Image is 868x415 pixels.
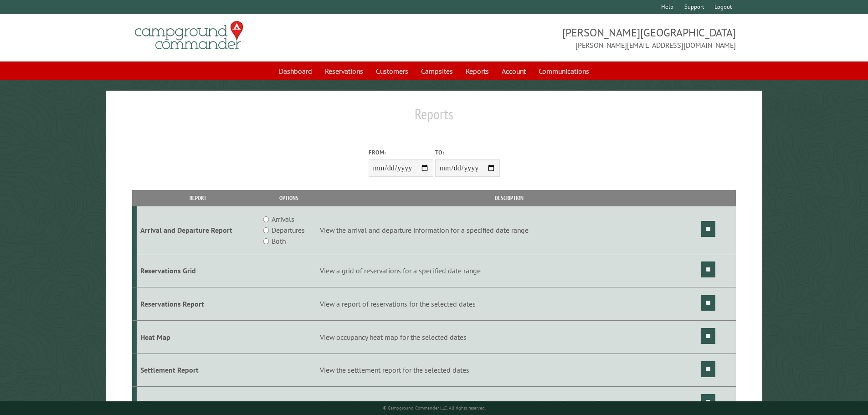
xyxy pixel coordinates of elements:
[259,190,318,206] th: Options
[137,206,259,254] td: Arrival and Departure Report
[318,190,700,206] th: Description
[132,105,736,130] h1: Reports
[273,62,318,80] a: Dashboard
[460,62,494,80] a: Reports
[370,62,414,80] a: Customers
[272,236,286,246] label: Both
[132,18,246,53] img: Campground Commander
[318,320,700,354] td: View occupancy heat map for the selected dates
[137,320,259,354] td: Heat Map
[435,148,500,157] label: To:
[533,62,595,80] a: Communications
[137,190,259,206] th: Report
[369,148,433,157] label: From:
[383,405,486,411] small: © Campground Commander LLC. All rights reserved.
[272,225,305,236] label: Departures
[434,25,736,51] span: [PERSON_NAME][GEOGRAPHIC_DATA] [PERSON_NAME][EMAIL_ADDRESS][DOMAIN_NAME]
[272,214,294,225] label: Arrivals
[496,62,531,80] a: Account
[319,62,369,80] a: Reservations
[318,287,700,320] td: View a report of reservations for the selected dates
[137,287,259,320] td: Reservations Report
[318,254,700,287] td: View a grid of reservations for a specified date range
[318,206,700,254] td: View the arrival and departure information for a specified date range
[416,62,458,80] a: Campsites
[137,354,259,387] td: Settlement Report
[137,254,259,287] td: Reservations Grid
[318,354,700,387] td: View the settlement report for the selected dates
